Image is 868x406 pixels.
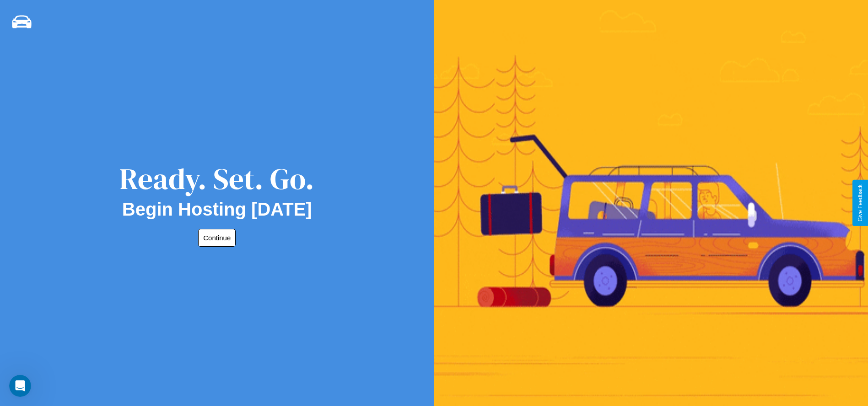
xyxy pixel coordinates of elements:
[198,229,236,247] button: Continue
[857,184,863,222] div: Give Feedback
[9,375,31,397] iframe: Intercom live chat
[119,158,314,199] div: Ready. Set. Go.
[122,199,312,220] h2: Begin Hosting [DATE]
